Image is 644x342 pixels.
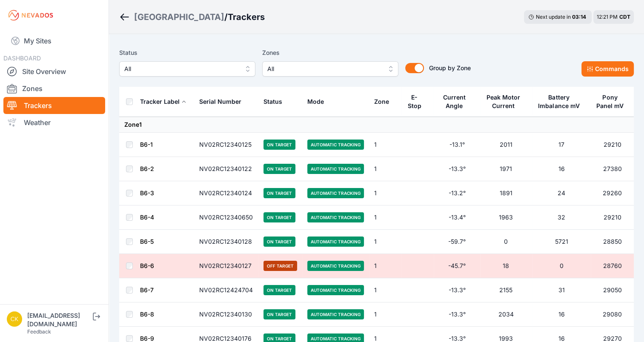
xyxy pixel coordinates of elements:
div: Tracker Label [140,97,180,106]
img: ckent@prim.com [7,311,22,327]
div: Battery Imbalance mV [537,93,581,110]
td: 16 [532,157,591,181]
td: NV02RC12340124 [194,181,258,205]
span: DASHBOARD [3,54,41,62]
td: 1 [369,181,401,205]
span: CDT [619,14,630,20]
td: 1971 [480,157,532,181]
td: 29260 [591,181,634,205]
td: 16 [532,302,591,327]
td: 0 [532,254,591,278]
td: -13.1° [434,133,480,157]
div: Serial Number [199,97,241,106]
span: Next update in [536,14,571,20]
td: 2034 [480,302,532,327]
span: Group by Zone [429,64,471,71]
span: / [224,11,228,23]
a: Trackers [3,97,105,114]
div: Mode [307,97,324,106]
td: NV02RC12340122 [194,157,258,181]
td: 28760 [591,254,634,278]
td: NV02RC12424704 [194,278,258,302]
td: NV02RC12340130 [194,302,258,327]
span: All [267,64,381,74]
td: -13.3° [434,157,480,181]
div: Status [263,97,282,106]
td: 32 [532,205,591,230]
span: Automatic Tracking [307,140,364,150]
td: 29050 [591,278,634,302]
td: 2155 [480,278,532,302]
span: Automatic Tracking [307,188,364,198]
button: Commands [581,61,634,77]
span: On Target [263,309,295,319]
span: On Target [263,140,295,150]
td: 18 [480,254,532,278]
td: 31 [532,278,591,302]
a: B6-1 [140,141,153,148]
a: My Sites [3,31,105,51]
td: -13.4° [434,205,480,230]
button: Peak Motor Current [485,87,527,116]
span: Off Target [263,261,297,271]
div: 03 : 14 [572,14,587,20]
span: Automatic Tracking [307,164,364,174]
a: B6-5 [140,238,154,245]
a: B6-4 [140,214,154,221]
a: B6-9 [140,335,154,342]
td: 17 [532,133,591,157]
span: On Target [263,188,295,198]
label: Status [119,48,255,58]
td: -13.2° [434,181,480,205]
span: On Target [263,212,295,222]
div: Zone [374,97,389,106]
button: E-Stop [406,87,429,116]
span: Automatic Tracking [307,237,364,247]
a: Zones [3,80,105,97]
td: 0 [480,230,532,254]
span: On Target [263,285,295,295]
button: All [119,61,255,77]
div: [EMAIL_ADDRESS][DOMAIN_NAME] [27,311,91,328]
td: 1 [369,254,401,278]
img: Nevados [7,9,54,22]
button: All [262,61,398,77]
div: Peak Motor Current [485,93,522,110]
td: 1 [369,157,401,181]
a: Site Overview [3,63,105,80]
span: Automatic Tracking [307,212,364,222]
td: 1 [369,230,401,254]
span: All [124,64,238,74]
a: [GEOGRAPHIC_DATA] [134,11,224,23]
td: 28850 [591,230,634,254]
td: 1 [369,205,401,230]
td: NV02RC12340127 [194,254,258,278]
nav: Breadcrumb [119,6,265,28]
span: On Target [263,237,295,247]
td: 29210 [591,133,634,157]
a: B6-6 [140,262,154,269]
button: Serial Number [199,91,248,112]
a: Weather [3,114,105,131]
button: Pony Panel mV [596,87,629,116]
button: Zone [374,91,396,112]
span: On Target [263,164,295,174]
button: Tracker Label [140,91,186,112]
div: E-Stop [406,93,423,110]
label: Zones [262,48,398,58]
td: 5721 [532,230,591,254]
a: B6-8 [140,311,154,318]
span: Automatic Tracking [307,309,364,319]
td: 27380 [591,157,634,181]
span: Automatic Tracking [307,261,364,271]
td: NV02RC12340650 [194,205,258,230]
span: 12:21 PM [597,14,618,20]
button: Battery Imbalance mV [537,87,586,116]
td: NV02RC12340125 [194,133,258,157]
td: -45.7° [434,254,480,278]
a: B6-7 [140,286,154,294]
div: Current Angle [439,93,469,110]
td: Zone 1 [119,117,634,133]
td: -59.7° [434,230,480,254]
